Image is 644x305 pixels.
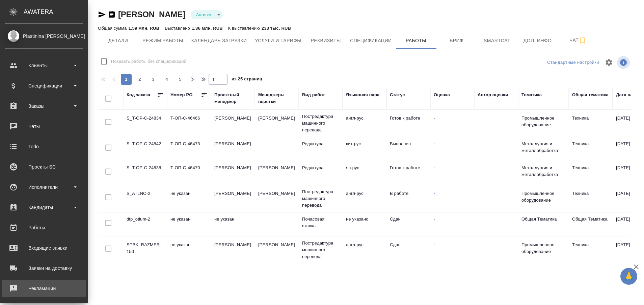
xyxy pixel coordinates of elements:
[255,111,299,135] td: [PERSON_NAME]
[343,212,386,236] td: не указано
[5,182,83,192] div: Исполнители
[102,36,134,45] span: Детали
[400,36,432,45] span: Работы
[161,74,172,85] button: 4
[167,187,211,210] td: не указан
[123,212,167,236] td: dtp_otium-2
[569,111,613,135] td: Техника
[5,81,83,91] div: Спецификации
[386,212,430,236] td: Сдан
[434,141,435,146] a: -
[255,187,299,210] td: [PERSON_NAME]
[123,111,167,135] td: S_T-OP-C-24834
[262,26,291,31] p: 233 тыс. RUB
[191,36,247,45] span: Календарь загрузки
[5,101,83,111] div: Заказы
[521,216,565,223] p: Общая Тематика
[142,36,183,45] span: Режим работы
[434,116,435,121] a: -
[211,212,255,236] td: не указан
[5,142,83,152] div: Todo
[478,92,508,98] div: Автор оценки
[24,5,88,19] div: AWATERA
[521,242,565,255] p: Промышленное оборудование
[343,161,386,185] td: яп-рус
[111,58,186,65] span: Показать работы без спецификаций
[616,92,643,98] div: Дата начала
[5,32,83,40] div: Plastinina [PERSON_NAME]
[434,217,435,222] a: -
[161,76,172,83] span: 4
[572,92,609,98] div: Общая тематика
[123,137,167,161] td: S_T-OP-C-24842
[386,187,430,210] td: В работе
[569,212,613,236] td: Общая Тематика
[434,191,435,196] a: -
[167,212,211,236] td: не указан
[211,111,255,135] td: [PERSON_NAME]
[302,216,339,229] p: Почасовая ставка
[167,111,211,135] td: Т-ОП-С-46466
[302,164,339,171] p: Редактура
[521,141,565,154] p: Металлургия и металлобработка
[343,137,386,161] td: кит-рус
[5,60,83,71] div: Клиенты
[134,74,145,85] button: 2
[545,57,601,68] div: split button
[601,54,617,71] span: Настроить таблицу
[211,137,255,161] td: [PERSON_NAME]
[350,36,392,45] span: Спецификации
[569,137,613,161] td: Техника
[386,161,430,185] td: Готов к работе
[2,158,86,175] a: Проекты SC
[5,263,83,273] div: Заявки на доставку
[255,161,299,185] td: [PERSON_NAME]
[390,92,405,98] div: Статус
[5,121,83,131] div: Чаты
[343,187,386,210] td: англ-рус
[255,36,301,45] span: Услуги и тарифы
[167,238,211,262] td: не указан
[2,118,86,135] a: Чаты
[620,268,637,285] button: 🙏
[228,26,262,31] p: К выставлению
[170,92,192,98] div: Номер PO
[165,26,192,31] p: Выставлено
[569,161,613,185] td: Техника
[346,92,380,98] div: Языковая пара
[617,56,631,69] span: Посмотреть информацию
[5,202,83,212] div: Кандидаты
[134,76,145,83] span: 2
[194,12,215,18] button: Активен
[214,92,251,105] div: Проектный менеджер
[343,111,386,135] td: англ-рус
[255,238,299,262] td: [PERSON_NAME]
[5,223,83,233] div: Работы
[481,36,513,45] span: Smartcat
[127,92,150,98] div: Код заказа
[98,26,128,31] p: Общая сумма
[2,138,86,155] a: Todo
[521,190,565,204] p: Промышленное оборудование
[148,74,159,85] button: 3
[128,26,159,31] p: 1.59 млн. RUB
[5,162,83,172] div: Проекты SC
[434,92,450,98] div: Оценка
[521,115,565,128] p: Промышленное оборудование
[211,187,255,210] td: [PERSON_NAME]
[579,36,587,45] svg: Подписаться
[148,76,159,83] span: 3
[562,36,594,45] span: Чат
[386,238,430,262] td: Сдан
[2,219,86,236] a: Работы
[386,137,430,161] td: Выполнен
[302,188,339,209] p: Постредактура машинного перевода
[569,238,613,262] td: Техника
[5,243,83,253] div: Входящие заявки
[123,161,167,185] td: S_T-OP-C-24838
[118,10,185,19] a: [PERSON_NAME]
[623,269,635,283] span: 🙏
[2,280,86,297] a: Рекламации
[167,161,211,185] td: Т-ОП-С-46470
[175,74,186,85] button: 5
